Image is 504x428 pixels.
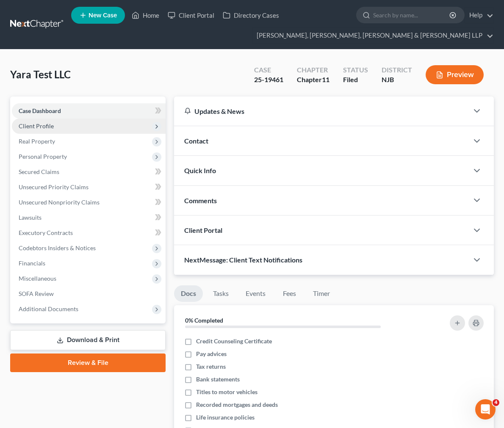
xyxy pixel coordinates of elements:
span: Codebtors Insiders & Notices [19,244,96,251]
div: Filed [343,75,368,85]
a: Tasks [206,285,235,302]
span: Secured Claims [19,168,59,175]
a: Home [127,8,163,23]
button: Preview [426,65,484,84]
a: [PERSON_NAME], [PERSON_NAME], [PERSON_NAME] & [PERSON_NAME] LLP [252,28,493,43]
span: Unsecured Priority Claims [19,183,89,191]
span: Client Profile [19,122,54,130]
a: Events [239,285,272,302]
span: Life insurance policies [196,413,255,422]
span: Client Portal [184,226,222,234]
div: District [382,65,412,75]
span: Real Property [19,138,55,145]
span: Additional Documents [19,305,78,312]
span: Personal Property [19,153,67,160]
div: Chapter [297,65,330,75]
a: Download & Print [10,330,166,350]
div: Chapter [297,75,330,85]
div: 25-19461 [254,75,283,85]
span: Miscellaneous [19,275,56,282]
span: Yara Test LLC [10,68,71,80]
span: NextMessage: Client Text Notifications [184,256,302,264]
a: Executory Contracts [12,225,166,240]
span: Lawsuits [19,214,42,221]
a: Unsecured Nonpriority Claims [12,195,166,210]
span: Tax returns [196,362,226,371]
div: Updates & News [184,107,458,116]
a: Docs [174,285,203,302]
a: Directory Cases [219,8,283,23]
a: Fees [276,285,303,302]
span: Comments [184,196,217,204]
a: Lawsuits [12,210,166,225]
a: SOFA Review [12,286,166,301]
span: Recorded mortgages and deeds [196,400,278,409]
div: Case [254,65,283,75]
span: Quick Info [184,166,216,174]
span: Pay advices [196,350,227,358]
span: Executory Contracts [19,229,73,236]
a: Client Portal [163,8,219,23]
span: 11 [322,75,330,83]
input: Search by name... [373,7,451,23]
div: NJB [382,75,412,85]
a: Timer [306,285,337,302]
span: Contact [184,137,208,145]
strong: 0% Completed [185,317,223,324]
span: Case Dashboard [19,107,61,114]
span: Unsecured Nonpriority Claims [19,199,100,206]
a: Unsecured Priority Claims [12,179,166,195]
span: 4 [493,399,499,406]
a: Case Dashboard [12,103,166,119]
a: Secured Claims [12,164,166,179]
span: Credit Counseling Certificate [196,337,272,345]
a: Help [465,8,493,23]
div: Status [343,65,368,75]
span: SOFA Review [19,290,54,297]
iframe: Intercom live chat [475,399,496,420]
a: Review & File [10,353,166,372]
span: Titles to motor vehicles [196,388,258,396]
span: New Case [89,12,117,19]
span: Financials [19,260,45,267]
span: Bank statements [196,375,240,384]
